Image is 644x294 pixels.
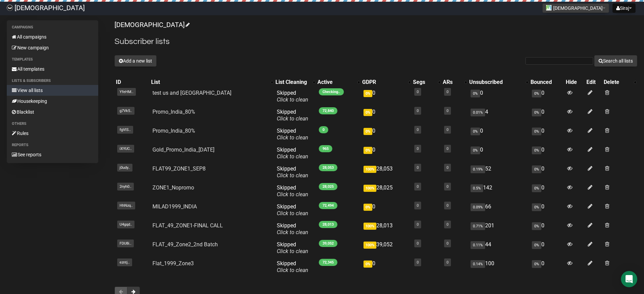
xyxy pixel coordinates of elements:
td: 0 [529,87,564,106]
span: 0.14% [471,260,485,268]
td: 0 [361,144,412,163]
span: 100% [363,223,376,230]
span: 0% [532,222,541,230]
a: Blacklist [7,107,98,117]
span: 100% [363,185,376,192]
td: 0 [529,182,564,201]
a: Click to clean [277,172,308,179]
a: Click to clean [277,96,308,103]
span: Skipped [277,260,308,273]
span: FDU8i.. [117,240,134,247]
a: 0 [446,184,449,189]
a: 0 [446,109,449,113]
a: 0 [446,203,449,208]
span: 28,013 [319,221,337,228]
div: Segs [413,79,435,86]
button: [DEMOGRAPHIC_DATA] [542,3,609,13]
td: 28,025 [361,182,412,201]
td: 44 [468,239,529,257]
span: 100% [363,166,376,173]
span: 0% [532,128,541,135]
th: ARs: No sort applied, activate to apply an ascending sort [441,77,468,87]
li: Campaigns [7,23,98,31]
td: 0 [361,106,412,125]
td: 28,013 [361,220,412,239]
td: 28,053 [361,163,412,182]
a: Click to clean [277,210,308,217]
th: List Cleaning: No sort applied, activate to apply an ascending sort [274,77,316,87]
a: Click to clean [277,229,308,235]
td: 0 [468,125,529,144]
a: Gold_Promo_India_[DATE] [152,146,214,153]
td: 0 [468,87,529,106]
button: Add a new list [115,55,157,67]
li: Others [7,120,98,128]
span: Skipped [277,203,308,217]
td: 0 [361,257,412,276]
div: Delete [604,79,630,86]
span: 0.09% [471,203,485,211]
th: ID: No sort applied, sorting is disabled [115,77,150,87]
a: 0 [417,222,419,227]
span: ezntj.. [117,258,132,266]
div: Unsubscribed [469,79,522,86]
th: Bounced: No sort applied, sorting is disabled [529,77,564,87]
span: 72,494 [319,202,337,209]
span: g7Vk5.. [117,107,134,115]
a: See reports [7,149,98,160]
div: ARs [443,79,461,86]
span: 72,840 [319,107,337,114]
div: List [151,79,267,86]
td: 0 [529,239,564,257]
a: Click to clean [277,267,308,273]
span: iXYUC.. [117,145,134,153]
a: Click to clean [277,248,308,254]
span: 965 [319,145,332,152]
a: Housekeeping [7,96,98,107]
a: New campaign [7,42,98,53]
span: Skipped [277,184,308,198]
td: 201 [468,220,529,239]
span: j0udy.. [117,164,132,172]
a: MILAD1999_INDIA [152,203,197,210]
th: Edit: No sort applied, sorting is disabled [585,77,602,87]
a: Flat_1999_Zone3 [152,260,194,267]
td: 100 [468,257,529,276]
a: Rules [7,128,98,139]
span: 0% [363,128,372,135]
a: 0 [417,90,419,94]
a: 0 [446,260,449,265]
th: GDPR: No sort applied, activate to apply an ascending sort [361,77,412,87]
span: 0% [532,165,541,173]
span: 0% [532,184,541,192]
th: Hide: No sort applied, sorting is disabled [564,77,585,87]
a: 0 [417,241,419,246]
a: FLAT_49_Zone2_2nd Batch [152,241,218,248]
td: 0 [529,106,564,125]
span: 0.19% [471,165,485,173]
span: 0% [471,146,480,154]
td: 142 [468,182,529,201]
td: 0 [468,144,529,163]
span: 72,345 [319,259,337,266]
span: 0% [532,241,541,249]
td: 39,052 [361,239,412,257]
span: Skipped [277,222,308,235]
div: Open Intercom Messenger [621,271,637,287]
span: 0% [363,204,372,211]
a: 0 [446,128,449,132]
span: 0% [532,260,541,268]
a: Click to clean [277,191,308,198]
span: Skipped [277,90,308,103]
li: Templates [7,55,98,64]
td: 0 [529,125,564,144]
span: 0% [532,146,541,154]
span: YfeHM.. [117,88,136,96]
span: 0% [363,109,372,116]
a: 0 [417,146,419,151]
span: Skipped [277,146,308,160]
th: Delete: No sort applied, activate to apply an ascending sort [602,77,637,87]
td: 0 [529,257,564,276]
span: 0.5% [471,184,483,192]
span: 2nyh0.. [117,183,134,190]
